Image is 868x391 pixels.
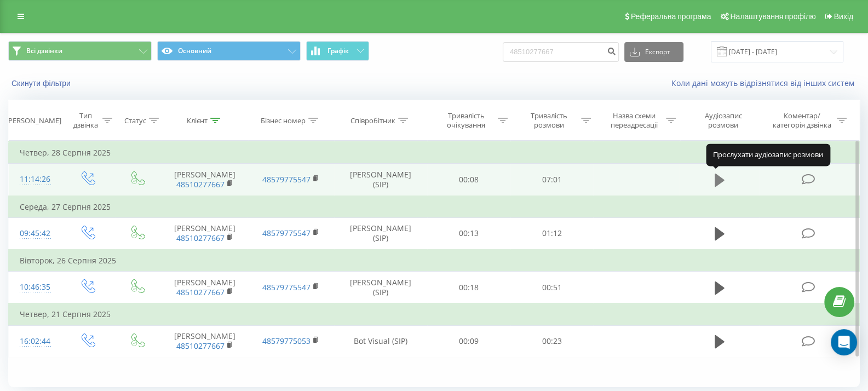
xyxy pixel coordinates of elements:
[427,217,510,250] td: 00:13
[9,303,860,325] td: Четвер, 21 Серпня 2025
[9,196,860,218] td: Середа, 27 Серпня 2025
[831,329,857,355] div: Open Intercom Messenger
[350,116,395,125] div: Співробітник
[427,164,510,196] td: 00:08
[510,325,594,357] td: 00:23
[262,282,311,292] a: 48579775547
[262,336,311,346] a: 48579775053
[334,217,427,250] td: [PERSON_NAME] (SIP)
[427,272,510,304] td: 00:18
[327,47,349,55] span: Графік
[71,111,99,130] div: Тип дзвінка
[162,217,248,250] td: [PERSON_NAME]
[8,78,76,88] button: Скинути фільтри
[605,111,663,130] div: Назва схеми переадресації
[834,12,853,21] span: Вихід
[162,272,248,304] td: [PERSON_NAME]
[770,111,834,130] div: Коментар/категорія дзвінка
[437,111,495,130] div: Тривалість очікування
[730,12,815,21] span: Налаштування профілю
[631,12,711,21] span: Реферальна програма
[520,111,578,130] div: Тривалість розмови
[26,47,62,55] span: Всі дзвінки
[334,272,427,304] td: [PERSON_NAME] (SIP)
[510,164,594,196] td: 07:01
[671,78,860,88] a: Коли дані можуть відрізнятися вiд інших систем
[187,116,208,125] div: Клієнт
[20,223,51,244] div: 09:45:42
[510,272,594,304] td: 00:51
[157,41,301,61] button: Основний
[9,142,860,164] td: Четвер, 28 Серпня 2025
[262,174,311,185] a: 48579775547
[162,164,248,196] td: [PERSON_NAME]
[20,169,51,190] div: 11:14:26
[334,325,427,357] td: Bot Visual (SIP)
[176,179,225,189] a: 48510277667
[624,42,683,62] button: Експорт
[510,217,594,250] td: 01:12
[6,116,61,125] div: [PERSON_NAME]
[261,116,306,125] div: Бізнес номер
[8,41,152,61] button: Всі дзвінки
[176,233,225,243] a: 48510277667
[124,116,146,125] div: Статус
[427,325,510,357] td: 00:09
[334,164,427,196] td: [PERSON_NAME] (SIP)
[20,331,51,352] div: 16:02:44
[176,287,225,297] a: 48510277667
[503,42,619,62] input: Пошук за номером
[9,250,860,272] td: Вівторок, 26 Серпня 2025
[20,277,51,298] div: 10:46:35
[176,341,225,351] a: 48510277667
[306,41,369,61] button: Графік
[706,144,830,166] div: Прослухати аудіозапис розмови
[262,228,311,238] a: 48579775547
[689,111,757,130] div: Аудіозапис розмови
[162,325,248,357] td: [PERSON_NAME]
